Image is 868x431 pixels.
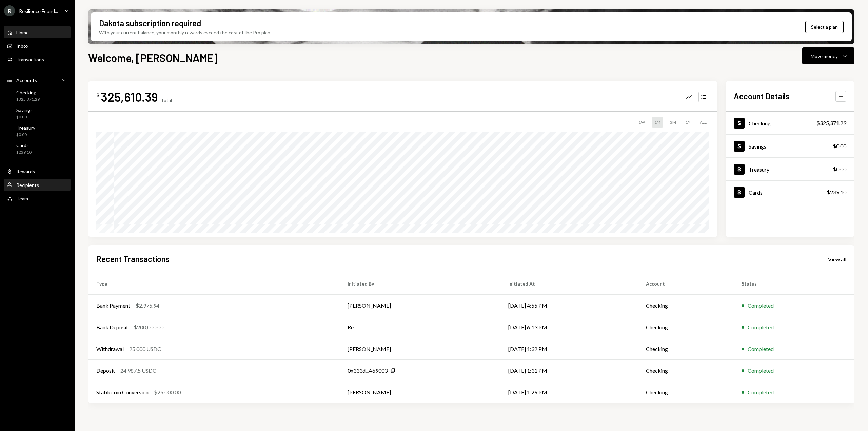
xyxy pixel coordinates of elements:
td: [PERSON_NAME] [339,295,500,316]
div: R [4,5,15,16]
div: Recipients [16,182,39,188]
a: Rewards [4,165,71,177]
th: Status [733,273,854,295]
a: Treasury$0.00 [4,123,71,139]
div: ALL [697,117,709,128]
div: Checking [16,90,40,95]
div: $0.00 [16,132,35,138]
div: $25,000.00 [154,388,181,396]
th: Account [638,273,733,295]
div: Deposit [96,367,115,375]
button: Move money [802,47,854,64]
div: 25,000 USDC [129,345,161,353]
td: [DATE] 4:55 PM [500,295,638,316]
a: Recipients [4,179,71,191]
div: Inbox [16,43,28,49]
td: [PERSON_NAME] [339,338,500,360]
h2: Recent Transactions [96,253,170,265]
div: 24,987.5 USDC [120,367,156,375]
th: Initiated At [500,273,638,295]
a: Savings$0.00 [4,105,71,121]
div: Completed [748,323,774,331]
a: Cards$239.10 [726,181,854,203]
a: Cards$239.10 [4,140,71,157]
td: [DATE] 1:31 PM [500,360,638,381]
div: Savings [749,143,766,150]
div: Withdrawal [96,345,124,353]
div: Treasury [16,125,35,131]
div: Bank Deposit [96,323,128,331]
div: Checking [749,120,771,126]
button: Select a plan [805,21,844,33]
div: Total [161,97,172,103]
div: Treasury [749,166,769,173]
td: Re [339,316,500,338]
div: Accounts [16,77,37,83]
div: Stablecoin Conversion [96,388,149,396]
div: 325,610.39 [101,89,158,104]
h2: Account Details [734,91,790,102]
a: Team [4,192,71,204]
div: Completed [748,388,774,396]
a: Checking$325,371.29 [4,87,71,104]
div: Home [16,30,29,35]
a: Treasury$0.00 [726,158,854,180]
div: 1W [636,117,648,128]
div: $0.00 [833,142,846,150]
div: Bank Payment [96,301,130,310]
th: Initiated By [339,273,500,295]
div: Completed [748,301,774,310]
th: Type [88,273,339,295]
a: Inbox [4,40,71,52]
td: Checking [638,381,733,403]
a: Checking$325,371.29 [726,112,854,134]
div: Cards [16,142,32,148]
td: Checking [638,316,733,338]
div: $239.10 [16,150,32,155]
div: $325,371.29 [16,97,40,102]
div: $ [96,92,100,99]
div: Dakota subscription required [99,18,201,29]
div: View all [828,256,846,263]
div: 1Y [683,117,693,128]
td: Checking [638,360,733,381]
div: Rewards [16,169,35,174]
td: [PERSON_NAME] [339,381,500,403]
h1: Welcome, [PERSON_NAME] [88,51,218,64]
div: Completed [748,345,774,353]
a: Accounts [4,74,71,86]
a: Transactions [4,53,71,65]
div: Transactions [16,57,44,62]
div: 1M [652,117,663,128]
div: Cards [749,189,763,196]
div: With your current balance, your monthly rewards exceed the cost of the Pro plan. [99,29,271,36]
a: Home [4,26,71,38]
div: $0.00 [833,165,846,173]
a: View all [828,255,846,263]
div: Savings [16,107,33,113]
div: $2,975.94 [136,301,159,310]
div: Team [16,196,28,201]
a: Savings$0.00 [726,135,854,157]
div: $0.00 [16,114,33,120]
td: Checking [638,295,733,316]
div: 0x333d...A69003 [348,367,388,375]
td: Checking [638,338,733,360]
div: $325,371.29 [816,119,846,127]
div: 3M [667,117,679,128]
div: $200,000.00 [134,323,163,331]
td: [DATE] 1:32 PM [500,338,638,360]
div: $239.10 [827,188,846,196]
td: [DATE] 1:29 PM [500,381,638,403]
div: Completed [748,367,774,375]
div: Resilience Found... [19,8,58,14]
td: [DATE] 6:13 PM [500,316,638,338]
div: Move money [811,53,838,60]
